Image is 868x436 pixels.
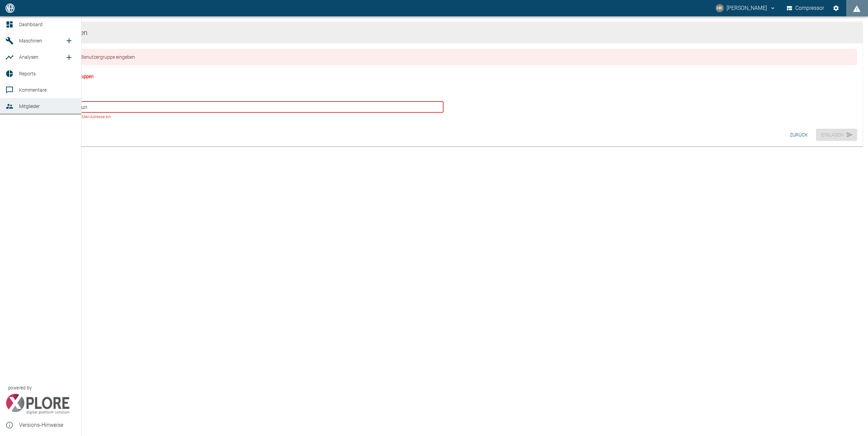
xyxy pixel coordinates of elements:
[8,385,32,391] span: powered by
[62,51,76,64] a: new /analyses/list/0
[830,2,842,14] button: Einstellungen
[30,27,857,38] span: Mitglied hinzufügen
[19,54,38,60] span: Analysen
[19,71,36,76] span: Reports
[19,87,47,93] span: Kommentare
[5,3,15,13] img: logo
[715,2,777,14] button: heiner.kaestner@neuman-esser.de
[47,51,135,63] div: Bitte E-Mail und Benutzergruppe eingeben
[19,38,42,43] span: Maschinen
[30,90,340,98] label: E-mail *
[785,2,826,14] button: Compressor
[5,394,70,414] img: Xplore Logo
[19,22,43,27] span: Dashboard
[787,129,811,141] button: Zurück
[62,34,76,48] a: new /machines
[19,104,40,109] span: Mitglieder
[30,114,439,121] p: Bitte tragen Sie eine valide E-Mail-Adresse ein.
[19,421,76,429] span: Versions-Hinweise
[30,102,444,121] div: Bitte tragen Sie eine valide E-Mail-Adresse ein.
[716,4,724,12] div: HK
[30,102,444,113] input: E-mail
